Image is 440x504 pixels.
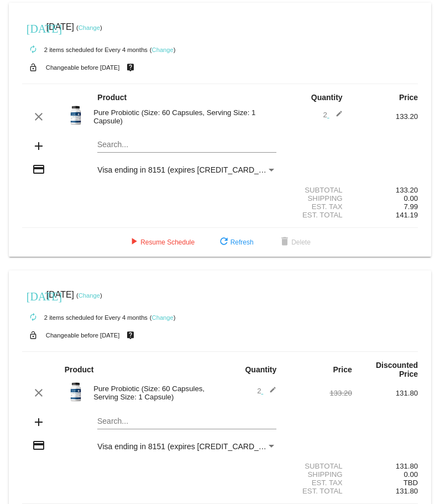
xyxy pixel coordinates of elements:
[27,60,40,75] mat-icon: lock_open
[286,186,352,194] div: Subtotal
[124,328,137,342] mat-icon: live_help
[22,314,148,321] small: 2 items scheduled for Every 4 months
[263,386,276,399] mat-icon: edit
[208,232,263,252] button: Refresh
[286,389,352,397] div: 133.20
[97,93,127,102] strong: Product
[329,110,343,123] mat-icon: edit
[352,112,418,121] div: 133.20
[286,211,352,219] div: Est. Total
[76,24,102,31] small: ( )
[333,365,352,374] strong: Price
[27,21,40,34] mat-icon: [DATE]
[278,236,291,249] mat-icon: delete
[311,93,343,102] strong: Quantity
[352,462,418,470] div: 131.80
[286,194,352,202] div: Shipping
[352,186,418,194] div: 133.20
[65,105,87,127] img: bodylogicmd-pure-probiotic-30-capsules.jpg
[97,417,276,426] input: Search...
[127,238,195,246] span: Resume Schedule
[32,386,45,399] mat-icon: clear
[152,314,174,321] a: Change
[78,24,100,31] a: Change
[286,487,352,495] div: Est. Total
[404,194,418,202] span: 0.00
[127,236,140,249] mat-icon: play_arrow
[286,462,352,470] div: Subtotal
[97,165,282,174] span: Visa ending in 8151 (expires [CREDIT_CARD_DATA])
[323,111,343,119] span: 2
[118,232,203,252] button: Resume Schedule
[27,328,40,342] mat-icon: lock_open
[32,139,45,153] mat-icon: add
[404,470,418,479] span: 0.00
[399,93,418,102] strong: Price
[352,389,418,397] div: 131.80
[97,442,282,451] span: Visa ending in 8151 (expires [CREDIT_CARD_DATA])
[97,141,276,149] input: Search...
[32,163,45,176] mat-icon: credit_card
[88,108,286,125] div: Pure Probiotic (Size: 60 Capsules, Serving Size: 1 Capsule)
[32,415,45,429] mat-icon: add
[150,46,176,53] small: ( )
[27,43,40,56] mat-icon: autorenew
[65,365,94,374] strong: Product
[32,110,45,123] mat-icon: clear
[404,202,418,211] span: 7.99
[22,46,148,53] small: 2 items scheduled for Every 4 months
[78,292,100,299] a: Change
[286,470,352,479] div: Shipping
[27,289,40,302] mat-icon: [DATE]
[46,64,120,71] small: Changeable before [DATE]
[65,381,87,403] img: bodylogicmd-pure-probiotic-30-capsules.jpg
[217,236,231,249] mat-icon: refresh
[257,387,276,395] span: 2
[76,292,102,299] small: ( )
[396,211,418,219] span: 141.19
[269,232,319,252] button: Delete
[217,238,254,246] span: Refresh
[150,314,176,321] small: ( )
[396,487,418,495] span: 131.80
[88,385,220,401] div: Pure Probiotic (Size: 60 Capsules, Serving Size: 1 Capsule)
[124,60,137,75] mat-icon: live_help
[278,238,311,246] span: Delete
[286,202,352,211] div: Est. Tax
[376,361,418,378] strong: Discounted Price
[97,165,276,174] mat-select: Payment Method
[404,479,418,487] span: TBD
[46,332,120,339] small: Changeable before [DATE]
[286,479,352,487] div: Est. Tax
[97,442,276,451] mat-select: Payment Method
[245,365,276,374] strong: Quantity
[152,46,174,53] a: Change
[32,439,45,452] mat-icon: credit_card
[27,311,40,324] mat-icon: autorenew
